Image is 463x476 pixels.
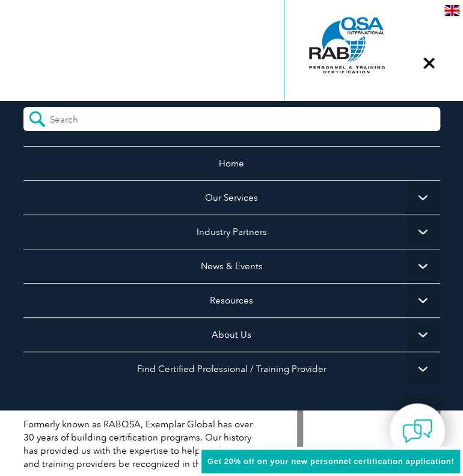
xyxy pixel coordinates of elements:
[207,457,454,466] span: Get 20% off on your new personnel certification application!
[23,146,440,180] a: Home
[50,107,157,125] input: Search
[23,283,440,317] a: Resources
[23,352,440,386] a: Find Certified Professional / Training Provider
[23,107,50,131] input: Submit
[23,418,262,471] p: Formerly known as RABQSA, Exemplar Global has over 30 years of building certification programs. O...
[23,249,440,283] a: News & Events
[23,215,440,249] a: Industry Partners
[23,317,440,352] a: About Us
[402,416,432,446] img: contact-chat.png
[444,5,459,16] img: en
[23,180,440,215] a: Our Services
